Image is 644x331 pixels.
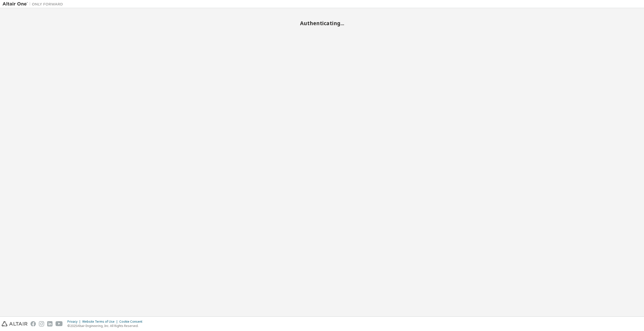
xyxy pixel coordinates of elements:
img: youtube.svg [56,321,63,326]
img: linkedin.svg [47,321,52,326]
div: Cookie Consent [119,320,145,324]
img: Altair One [3,2,66,7]
h2: Authenticating... [3,20,641,26]
img: altair_logo.svg [2,321,28,326]
img: instagram.svg [39,321,44,326]
div: Website Terms of Use [82,320,119,324]
p: © 2025 Altair Engineering, Inc. All Rights Reserved. [67,324,145,328]
img: facebook.svg [31,321,36,326]
div: Privacy [67,320,82,324]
